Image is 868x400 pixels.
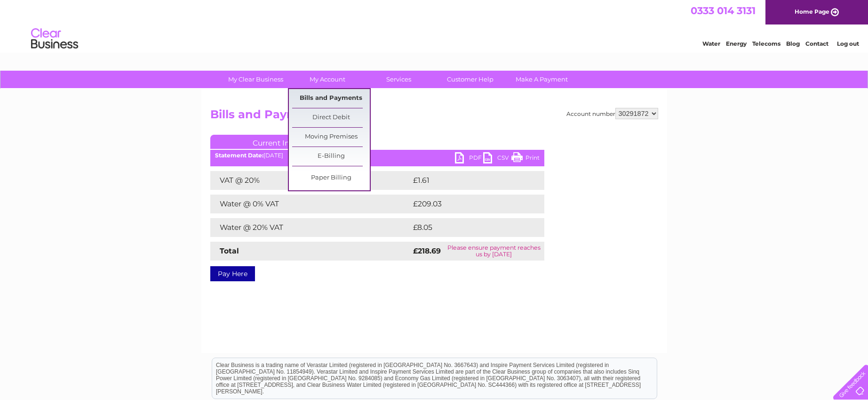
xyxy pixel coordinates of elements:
[210,135,351,149] a: Current Invoice
[752,40,780,47] a: Telecoms
[210,108,658,126] h2: Bills and Payments
[215,152,263,159] b: Statement Date:
[805,40,828,47] a: Contact
[691,5,756,16] a: 0333 014 3131
[503,71,581,88] a: Make A Payment
[292,108,370,127] a: Direct Debit
[431,71,509,88] a: Customer Help
[210,218,411,237] td: Water @ 20% VAT
[455,152,483,166] a: PDF
[292,128,370,147] a: Moving Premises
[360,71,438,88] a: Services
[411,171,520,190] td: £1.61
[292,147,370,166] a: E-Billing
[837,40,859,47] a: Log out
[413,246,441,255] strong: £218.69
[210,195,411,213] td: Water @ 0% VAT
[292,89,370,108] a: Bills and Payments
[210,152,544,159] div: [DATE]
[411,195,528,213] td: £209.03
[702,40,720,47] a: Water
[444,242,544,261] td: Please ensure payment reaches us by [DATE]
[292,169,370,188] a: Paper Billing
[212,5,657,46] div: Clear Business is a trading name of Verastar Limited (registered in [GEOGRAPHIC_DATA] No. 3667643...
[411,218,522,237] td: £8.05
[566,108,658,119] div: Account number
[217,71,295,88] a: My Clear Business
[220,246,239,255] strong: Total
[511,152,540,166] a: Print
[31,24,79,53] img: logo.png
[288,71,366,88] a: My Account
[786,40,800,47] a: Blog
[483,152,511,166] a: CSV
[210,171,411,190] td: VAT @ 20%
[726,40,747,47] a: Energy
[210,266,255,281] a: Pay Here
